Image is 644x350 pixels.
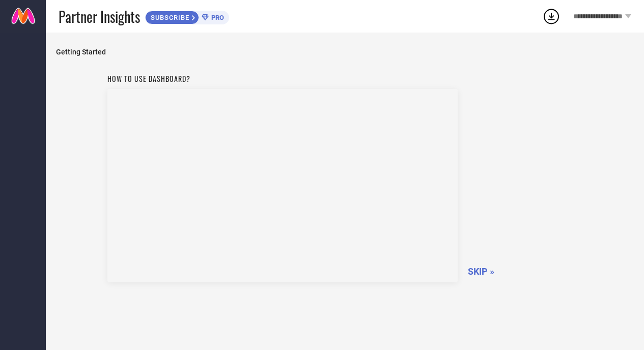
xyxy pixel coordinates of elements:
iframe: Workspace Section [107,89,458,282]
span: SUBSCRIBE [146,14,192,21]
span: Partner Insights [59,6,140,27]
h1: How to use dashboard? [107,73,458,84]
span: PRO [209,14,224,21]
a: SUBSCRIBEPRO [145,8,229,24]
span: SKIP » [468,266,494,277]
span: Getting Started [56,48,634,56]
div: Open download list [542,7,561,25]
